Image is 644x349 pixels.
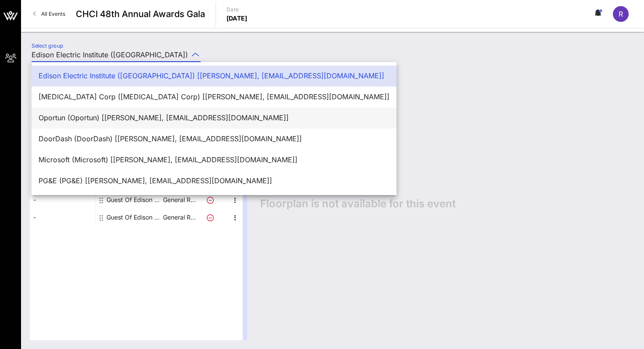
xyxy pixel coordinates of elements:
label: Select group [32,42,63,49]
p: General R… [162,209,197,226]
span: CHCI 48th Annual Awards Gala [76,7,205,21]
p: [DATE] [226,14,248,23]
div: Edison Electric Institute ([GEOGRAPHIC_DATA]) [[PERSON_NAME], [EMAIL_ADDRESS][DOMAIN_NAME]] [39,72,389,80]
div: R [613,6,629,22]
div: Oportun (Oportun) [[PERSON_NAME], [EMAIL_ADDRESS][DOMAIN_NAME]] [39,114,389,122]
div: - [30,191,96,209]
div: Guest Of Edison Electric Institute [106,209,162,226]
p: General R… [162,191,197,209]
div: - [30,139,96,156]
span: Floorplan is not available for this event [260,197,456,210]
div: PG&E (PG&E) [[PERSON_NAME], [EMAIL_ADDRESS][DOMAIN_NAME]] [39,177,389,185]
a: All Events [28,7,71,21]
div: Microsoft (Microsoft) [[PERSON_NAME], [EMAIL_ADDRESS][DOMAIN_NAME]] [39,156,389,164]
span: Table, Seat [30,126,96,135]
div: Guest Of Edison Electric Institute [106,191,162,209]
span: R [619,10,623,18]
p: Date [226,5,248,14]
div: - [30,156,96,174]
span: All Events [41,10,65,17]
div: DoorDash (DoorDash) [[PERSON_NAME], [EMAIL_ADDRESS][DOMAIN_NAME]] [39,135,389,143]
div: [MEDICAL_DATA] Corp ([MEDICAL_DATA] Corp) [[PERSON_NAME], [EMAIL_ADDRESS][DOMAIN_NAME]] [39,93,389,101]
div: - [30,174,96,191]
div: - [30,209,96,226]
